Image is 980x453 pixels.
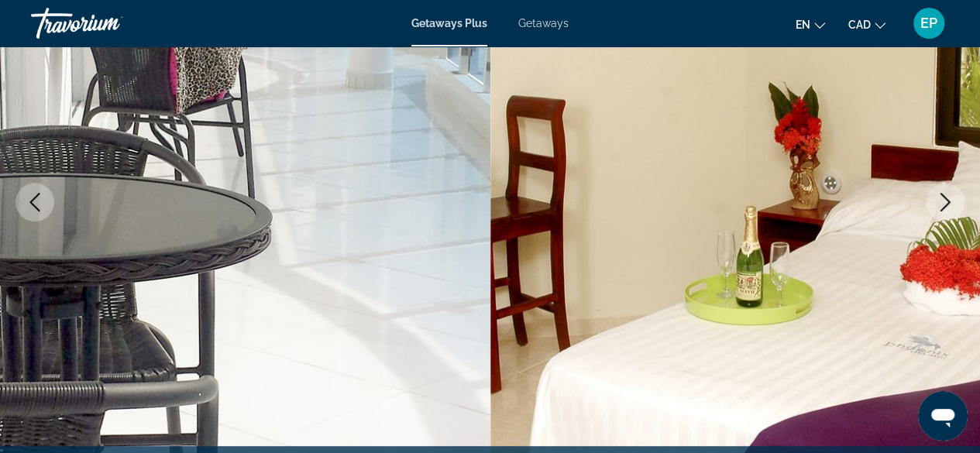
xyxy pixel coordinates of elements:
[918,391,968,441] iframe: Button to launch messaging window
[411,17,487,29] a: Getaways Plus
[926,183,965,221] button: Next image
[848,19,871,31] span: CAD
[920,15,937,31] span: EP
[796,13,825,36] button: Change language
[796,19,810,31] span: en
[909,7,949,39] button: User Menu
[31,3,186,43] a: Travorium
[518,17,569,29] a: Getaways
[15,183,54,221] button: Previous image
[848,13,885,36] button: Change currency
